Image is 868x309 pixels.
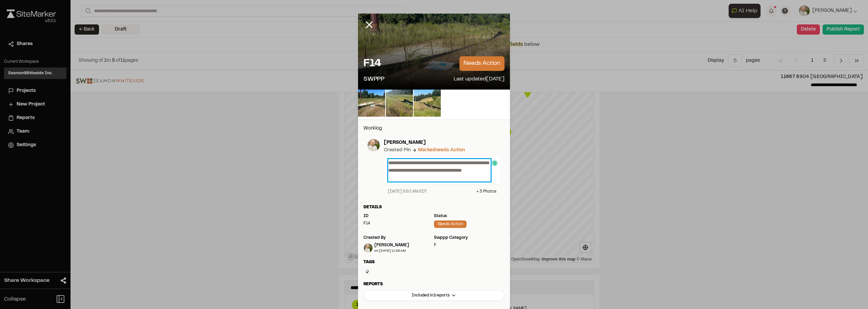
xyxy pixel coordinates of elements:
[363,235,434,241] div: Created by
[434,235,505,241] div: swppp category
[363,125,505,132] p: Worklog
[459,56,505,71] p: needs action
[363,204,505,210] div: Details
[363,281,505,287] div: Reports
[434,242,505,248] div: F
[386,90,413,117] img: file
[363,57,381,71] p: F14
[363,259,505,265] div: Tags
[434,213,505,219] div: Status
[414,90,441,117] img: file
[388,189,427,195] div: [DATE] 9:50 AM EDT
[412,292,450,298] span: Included in 1 reports
[384,139,500,147] p: [PERSON_NAME]
[363,290,505,301] button: Included in1reports
[418,147,465,154] div: Marked needs action
[363,75,384,84] p: SWPPP
[363,220,434,227] div: F14
[434,220,467,228] div: needs action
[364,244,373,252] img: Sinuhe Perez
[374,248,409,253] div: on [DATE] 11:33 AM
[358,90,385,117] img: file
[368,139,380,151] img: photo
[454,75,505,84] p: Last updated [DATE]
[363,213,434,219] div: ID
[374,242,409,248] div: [PERSON_NAME]
[384,147,411,154] div: Created Pin
[363,268,371,275] button: Edit Tags
[476,189,496,195] div: + 3 Photo s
